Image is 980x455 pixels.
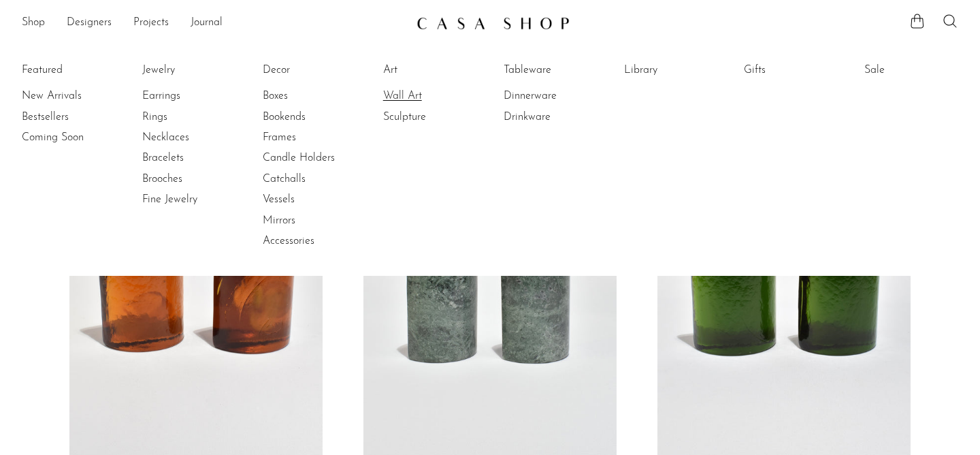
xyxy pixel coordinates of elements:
a: Coming Soon [22,130,124,145]
ul: Decor [263,60,365,252]
a: Boxes [263,89,365,104]
a: Mirrors [263,213,365,228]
a: Library [624,63,726,78]
a: Shop [22,14,45,32]
a: Sculpture [383,110,485,125]
a: Frames [263,130,365,145]
a: Sale [864,63,966,78]
a: Art [383,63,485,78]
ul: Sale [864,60,966,86]
a: Wall Art [383,89,485,104]
a: Designers [67,14,112,32]
a: Tableware [504,63,606,78]
a: Dinnerware [504,89,606,104]
a: Jewelry [142,63,244,78]
a: Candle Holders [263,151,365,166]
ul: Art [383,60,485,127]
ul: NEW HEADER MENU [22,12,406,35]
ul: Tableware [504,60,606,127]
a: Accessories [263,234,365,249]
a: Bookends [263,110,365,125]
a: Journal [191,14,223,32]
a: Catchalls [263,172,365,187]
ul: Gifts [744,60,846,86]
ul: Jewelry [142,60,244,210]
ul: Library [624,60,726,86]
a: Vessels [263,192,365,207]
a: Drinkware [504,110,606,125]
a: Brooches [142,172,244,187]
ul: Featured [22,86,124,148]
a: Bestsellers [22,110,124,125]
a: Earrings [142,89,244,104]
a: Projects [133,14,169,32]
a: Rings [142,110,244,125]
a: Gifts [744,63,846,78]
a: Decor [263,63,365,78]
a: Bracelets [142,151,244,166]
a: New Arrivals [22,89,124,104]
nav: Desktop navigation [22,12,406,35]
a: Necklaces [142,130,244,145]
a: Fine Jewelry [142,192,244,207]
